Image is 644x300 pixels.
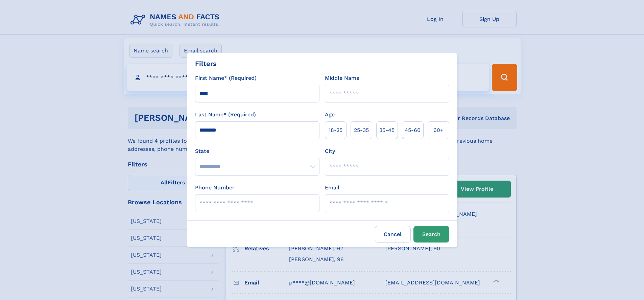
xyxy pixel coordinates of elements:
[325,147,335,155] label: City
[413,226,449,243] button: Search
[195,184,235,192] label: Phone Number
[195,74,257,82] label: First Name* (Required)
[325,184,339,192] label: Email
[325,111,335,119] label: Age
[329,126,342,134] span: 18‑25
[379,126,395,134] span: 35‑45
[405,126,421,134] span: 45‑60
[195,111,256,119] label: Last Name* (Required)
[354,126,369,134] span: 25‑35
[325,74,359,82] label: Middle Name
[195,59,217,69] div: Filters
[195,147,319,155] label: State
[375,226,411,243] label: Cancel
[433,126,444,134] span: 60+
